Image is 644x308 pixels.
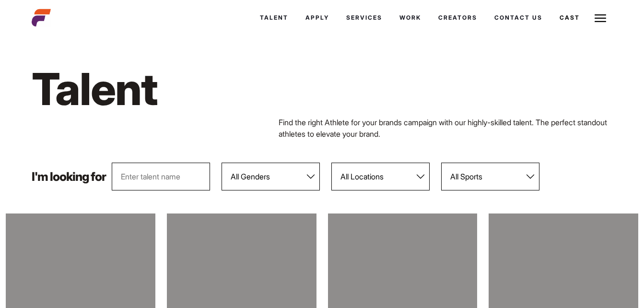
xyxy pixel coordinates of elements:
a: Work [391,5,430,31]
a: Contact Us [486,5,551,31]
a: Services [338,5,391,31]
img: Burger icon [595,12,606,24]
p: Find the right Athlete for your brands campaign with our highly-skilled talent. The perfect stand... [279,117,613,140]
a: Talent [251,5,297,31]
p: I'm looking for [32,171,106,183]
a: Apply [297,5,338,31]
a: Cast [551,5,588,31]
img: cropped-aefm-brand-fav-22-square.png [32,8,51,27]
a: Creators [430,5,486,31]
h1: Talent [32,61,366,117]
input: Enter talent name [112,163,210,190]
